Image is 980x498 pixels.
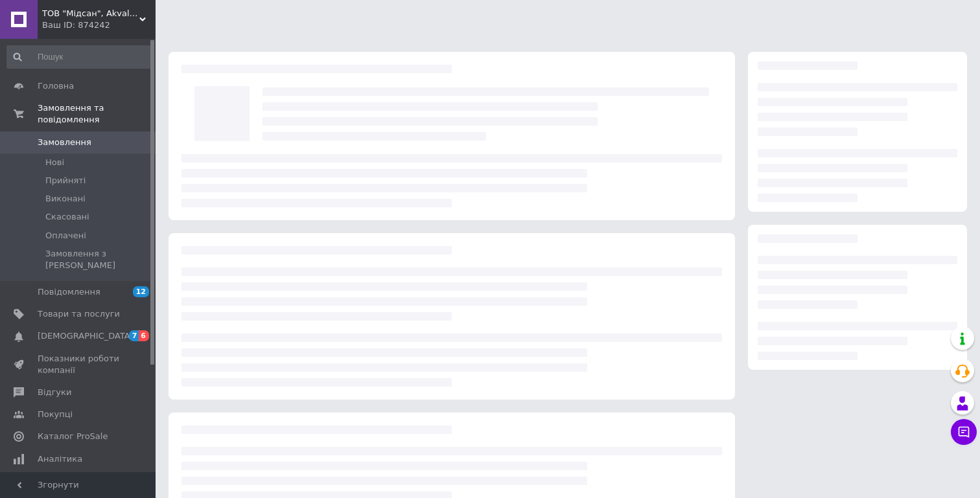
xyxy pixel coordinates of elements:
[38,409,73,420] span: Покупці
[45,175,86,187] span: Прийняті
[42,8,139,19] span: ТОВ "Мідсан", Akvalekar
[6,45,153,69] input: Пошук
[38,431,108,442] span: Каталог ProSale
[38,453,82,465] span: Аналітика
[38,387,71,398] span: Відгуки
[38,330,134,342] span: [DEMOGRAPHIC_DATA]
[42,19,156,31] div: Ваш ID: 874242
[38,80,74,92] span: Головна
[129,330,139,341] span: 7
[45,248,152,271] span: Замовлення з [PERSON_NAME]
[951,419,977,445] button: Чат з покупцем
[45,157,64,168] span: Нові
[45,193,86,205] span: Виконані
[139,330,149,341] span: 6
[38,353,120,376] span: Показники роботи компанії
[45,230,86,242] span: Оплачені
[38,286,100,298] span: Повідомлення
[133,286,149,297] span: 12
[45,211,89,223] span: Скасовані
[38,137,91,148] span: Замовлення
[38,102,156,126] span: Замовлення та повідомлення
[38,308,120,320] span: Товари та послуги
